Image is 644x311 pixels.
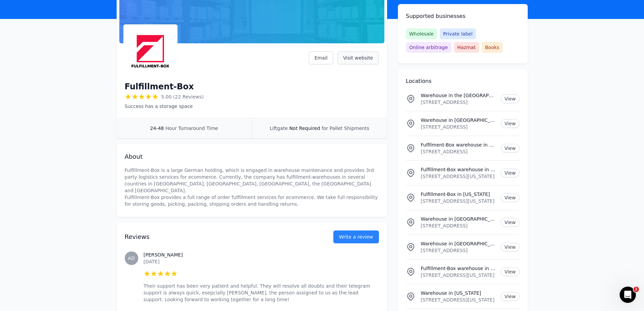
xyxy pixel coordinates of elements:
[421,99,496,106] p: [STREET_ADDRESS]
[421,272,496,279] p: [STREET_ADDRESS][US_STATE]
[421,265,496,272] p: Fulfillment-Box warehouse in [US_STATE]
[165,126,218,131] span: Hour Turnaround Time
[501,218,519,227] a: View
[333,230,379,243] a: Write a review
[144,259,160,264] time: [DATE]
[421,191,496,198] p: Fulfillment-Box in [US_STATE]
[421,247,496,254] p: [STREET_ADDRESS]
[144,283,379,303] p: Their support has been very patient and helpful. They will resolve all doubts and their telegram ...
[482,42,503,53] span: Books
[125,232,312,242] h2: Reviews
[125,167,379,207] p: Fulfillment-Box is a large German holding, which is engaged in warehouse maintenance and provides...
[406,42,451,53] span: Online arbitrage
[421,198,496,204] p: [STREET_ADDRESS][US_STATE]
[270,126,288,131] span: Liftgate
[421,117,496,124] p: Warehouse in [GEOGRAPHIC_DATA]
[161,93,204,100] span: 5.00 (22 Reviews)
[620,287,636,303] iframe: Intercom live chat
[150,126,164,131] span: 24-48
[454,42,479,53] span: Hazmat
[421,92,496,99] p: Warehouse in the [GEOGRAPHIC_DATA]
[125,26,176,77] img: Fulfillment-Box
[337,51,379,64] a: Visit website
[128,256,135,261] span: AD
[421,296,496,303] p: [STREET_ADDRESS][US_STATE]
[440,28,476,39] span: Private label
[421,216,496,222] p: Warehouse in [GEOGRAPHIC_DATA]
[406,28,437,39] span: Wholesale
[421,124,496,130] p: [STREET_ADDRESS]
[421,141,496,148] p: Fulfilment-Box warehouse in [GEOGRAPHIC_DATA]
[501,193,519,202] a: View
[125,152,379,161] h2: About
[421,166,496,173] p: Fulfillment-Box warehouse in [US_STATE] / [US_STATE]
[501,169,519,177] a: View
[406,77,520,85] h2: Locations
[421,222,496,229] p: [STREET_ADDRESS]
[144,251,379,258] h3: [PERSON_NAME]
[125,81,194,92] h1: Fulfillment-Box
[501,243,519,251] a: View
[501,267,519,276] a: View
[501,292,519,301] a: View
[501,94,519,103] a: View
[309,51,333,64] a: Email
[421,173,496,180] p: [STREET_ADDRESS][US_STATE]
[421,290,496,296] p: Warehouse in [US_STATE]
[125,103,204,110] p: Success has a storage space
[289,126,320,131] span: Not Required
[321,126,369,131] span: for Pallet Shipments
[634,287,639,292] span: 1
[501,119,519,128] a: View
[406,12,520,20] h2: Supported businesses
[501,144,519,153] a: View
[421,240,496,247] p: Warehouse in [GEOGRAPHIC_DATA]
[421,148,496,155] p: [STREET_ADDRESS]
